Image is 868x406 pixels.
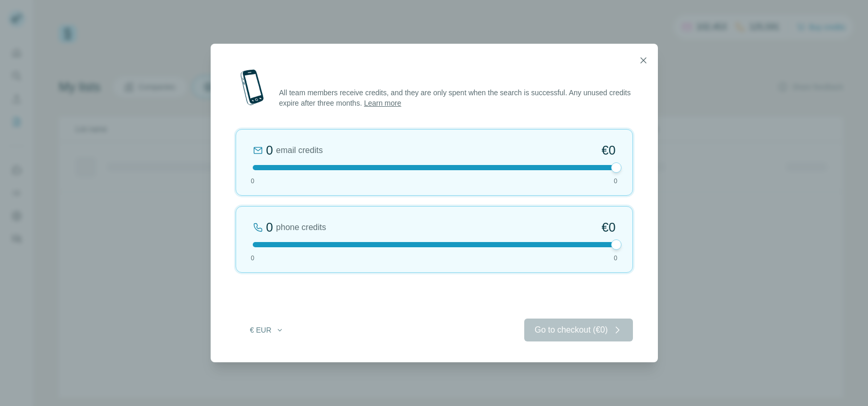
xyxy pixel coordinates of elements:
span: 0 [251,253,254,263]
span: 0 [251,176,254,186]
span: 0 [614,176,617,186]
span: phone credits [276,221,326,234]
a: Learn more [364,99,401,107]
h2: Total €0 [236,289,633,306]
img: mobile-phone [236,67,269,108]
p: All team members receive credits, and they are only spent when the search is successful. Any unus... [279,87,633,108]
div: 0 [266,142,273,159]
span: 0 [614,253,617,263]
span: €0 [602,142,616,159]
button: € EUR [243,321,291,339]
span: €0 [602,219,616,236]
div: 0 [266,219,273,236]
span: email credits [276,144,323,157]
